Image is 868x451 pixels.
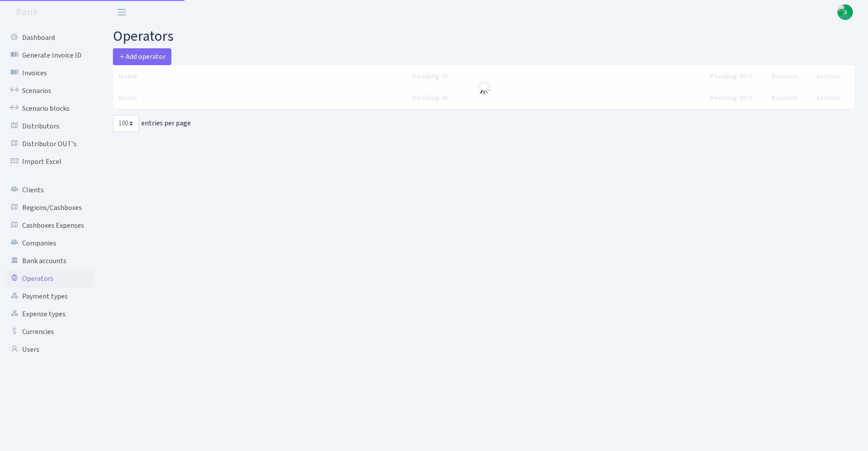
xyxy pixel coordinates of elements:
a: Operators [4,270,93,288]
span: Add operator [119,52,166,62]
a: Clients [4,181,93,199]
a: a [837,4,853,20]
label: entries per page [113,115,191,132]
a: Distributor OUT's [4,135,93,153]
a: Regions/Cashboxes [4,199,93,217]
span: operators [113,26,174,47]
button: Toggle navigation [111,5,133,19]
a: Bank accounts [4,252,93,270]
a: Scenario blocks [4,100,93,117]
a: Add operator [113,48,171,65]
a: Scenarios [4,82,93,100]
img: Processing... [477,80,491,94]
a: Currencies [4,323,93,341]
a: Cashboxes Expenses [4,217,93,234]
a: Dashboard [4,29,93,47]
select: entries per page [113,115,139,132]
a: Expense types [4,305,93,323]
a: Companies [4,234,93,252]
a: Distributors [4,117,93,135]
a: Payment types [4,288,93,305]
a: Users [4,341,93,358]
a: Generate Invoice ID [4,47,93,64]
a: Invoices [4,64,93,82]
a: Import Excel [4,153,93,171]
img: admin user [837,4,853,20]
